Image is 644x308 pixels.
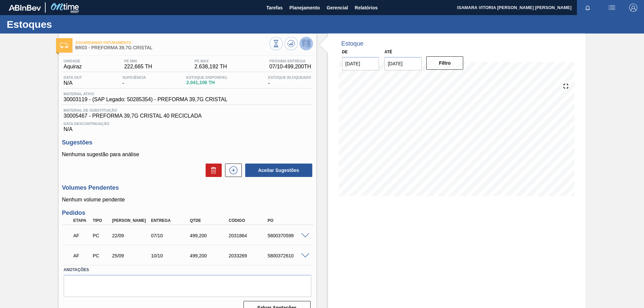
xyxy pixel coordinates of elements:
[149,253,193,258] div: 10/10/2025
[384,57,422,70] input: dd/mm/yyyy
[341,40,364,47] div: Estoque
[269,64,311,70] span: 07/10 - 499,200 TH
[75,45,269,50] span: BR03 - PREFORMA 39,7G CRISTAL
[64,113,311,119] span: 30005467 - PREFORMA 39,7G CRISTAL 40 RECICLADA
[64,75,82,79] span: Data out
[62,151,313,158] p: Nenhuma sugestão para análise
[64,92,228,96] span: Material ativo
[188,233,232,238] div: 499,200
[121,75,148,86] div: -
[62,209,313,217] h3: Pedidos
[62,197,313,203] p: Nenhum volume pendente
[269,59,311,63] span: Próxima Entrega
[9,5,41,11] img: TNhmsLtSVTkK8tSr43FrP2fwEKptu5GPRR3wAAAABJRU5ErkJggg==
[327,4,348,12] span: Gerencial
[227,218,271,223] div: Código
[64,265,311,275] label: Anotações
[75,41,269,45] span: Aguardando Faturamento
[60,43,68,48] img: Ícone
[64,59,82,63] span: Unidade
[64,97,228,103] span: 30003119 - (SAP Legado: 50285354) - PREFORMA 39,7G CRISTAL
[202,164,222,177] div: Excluir Sugestões
[195,64,227,70] span: 2.638,192 TH
[149,233,193,238] div: 07/10/2025
[227,233,271,238] div: 2031864
[384,50,392,54] label: Até
[62,75,84,86] div: N/A
[186,75,228,79] span: Estoque Disponível
[342,57,379,70] input: dd/mm/yyyy
[222,164,242,177] div: Nova sugestão
[289,4,320,12] span: Planejamento
[62,184,313,191] h3: Volumes Pendentes
[124,64,152,70] span: 222,665 TH
[91,218,111,223] div: Tipo
[188,253,232,258] div: 499,200
[73,253,90,258] p: AF
[73,233,90,238] p: AF
[62,139,313,146] h3: Sugestões
[64,108,311,112] span: Material de Substituição
[608,4,616,12] img: userActions
[122,75,146,79] span: Suficiência
[188,218,232,223] div: Qtde
[266,253,310,258] div: 5800372610
[72,228,92,243] div: Aguardando Faturamento
[629,4,637,12] img: Logout
[91,233,111,238] div: Pedido de Compra
[64,122,311,126] span: Data Descontinuação
[124,59,152,63] span: PE MIN
[72,218,92,223] div: Etapa
[266,4,283,12] span: Tarefas
[64,64,82,70] span: Aquiraz
[7,20,126,28] h1: Estoques
[110,218,154,223] div: [PERSON_NAME]
[186,80,228,85] span: 2.041,106 TH
[266,75,313,86] div: -
[355,4,378,12] span: Relatórios
[577,3,598,12] button: Notificações
[62,119,313,132] div: N/A
[149,218,193,223] div: Entrega
[242,163,313,178] div: Aceitar Sugestões
[227,253,271,258] div: 2033269
[300,37,313,50] button: Desprogramar Estoque
[195,59,227,63] span: PE MAX
[110,253,154,258] div: 25/09/2025
[342,50,348,54] label: De
[426,56,464,70] button: Filtro
[72,248,92,263] div: Aguardando Faturamento
[266,233,310,238] div: 5800370599
[268,75,311,79] span: Estoque Bloqueado
[91,253,111,258] div: Pedido de Compra
[269,37,283,50] button: Visão Geral dos Estoques
[266,218,310,223] div: PO
[110,233,154,238] div: 22/09/2025
[284,37,298,50] button: Atualizar Gráfico
[245,164,312,177] button: Aceitar Sugestões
